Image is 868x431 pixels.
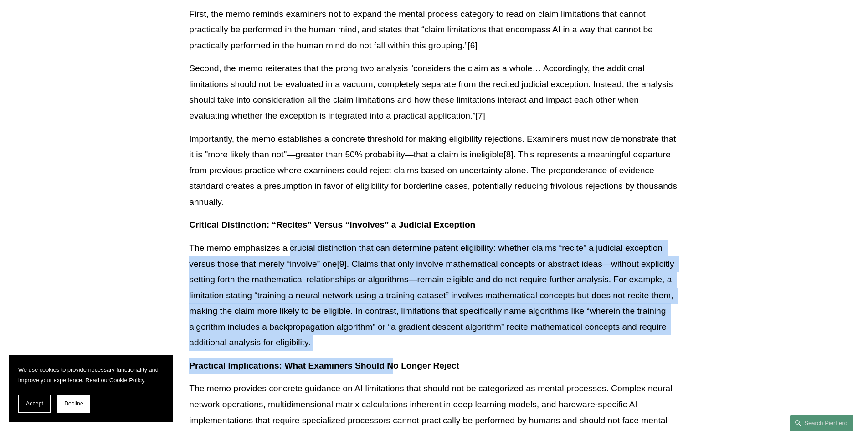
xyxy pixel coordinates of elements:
[9,355,173,422] section: Cookie banner
[189,361,459,370] strong: Practical Implications: What Examiners Should No Longer Reject
[189,240,678,351] p: The memo emphasizes a crucial distinction that can determine patent eligibility: whether claims “...
[109,377,144,384] a: Cookie Policy
[189,61,678,124] p: Second, the memo reiterates that the prong two analysis “considers the claim as a whole… Accordin...
[790,415,853,431] a: Search this site
[57,395,90,413] button: Decline
[189,6,678,54] p: First, the memo reminds examiners not to expand the mental process category to read on claim limi...
[26,400,43,407] span: Accept
[64,400,83,407] span: Decline
[189,220,475,229] strong: Critical Distinction: “Recites” Versus “Involves” a Judicial Exception
[18,395,51,413] button: Accept
[189,131,678,210] p: Importantly, the memo establishes a concrete threshold for making eligibility rejections. Examine...
[18,364,164,385] p: We use cookies to provide necessary functionality and improve your experience. Read our .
